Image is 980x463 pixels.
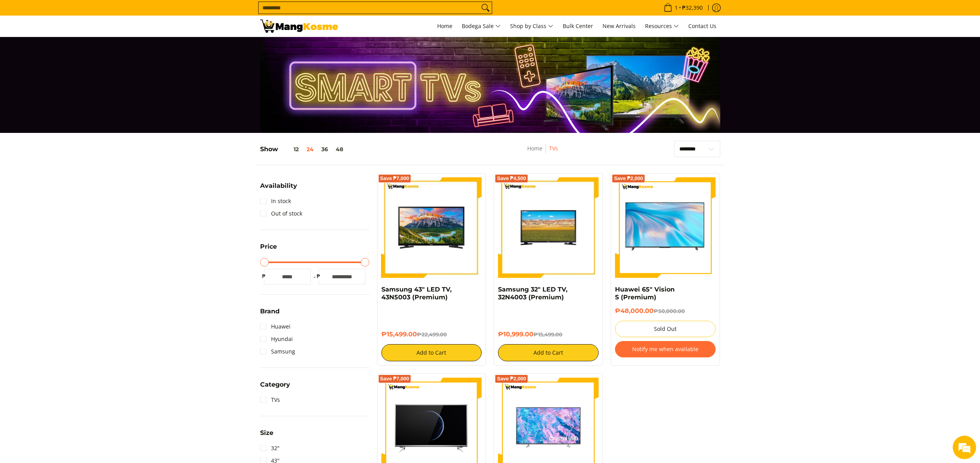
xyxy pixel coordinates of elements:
a: Samsung 43" LED TV, 43N5003 (Premium) [381,286,452,301]
button: 36 [317,146,332,152]
a: In stock [260,195,291,207]
a: Samsung [260,345,295,358]
img: TVs - Premium Television Brands l Mang Kosme [260,19,338,33]
a: TVs [260,394,280,406]
button: Search [479,2,492,14]
del: ₱15,499.00 [533,331,562,338]
span: 1 [673,5,679,11]
button: Sold Out [615,321,716,337]
button: 24 [303,146,317,152]
span: Resources [645,21,679,31]
span: Save ₱2,000 [497,376,526,381]
span: Size [260,430,273,436]
span: Brand [260,308,280,315]
a: Out of stock [260,207,302,220]
img: huawei-s-65-inch-4k-lcd-display-tv-full-view-mang-kosme [615,182,716,274]
span: ₱ [315,272,323,280]
span: • [661,4,705,12]
button: Add to Cart [381,344,482,361]
span: Contact Us [688,22,716,30]
summary: Open [260,183,297,195]
span: Availability [260,183,297,189]
img: samsung-43-inch-led-tv-full-view- mang-kosme [381,177,482,278]
a: Huawei 65" Vision S (Premium) [615,286,675,301]
a: Home [527,145,542,152]
summary: Open [260,308,280,320]
span: Home [437,22,452,30]
img: samsung-32-inch-led-tv-full-view-mang-kosme [498,177,599,278]
a: Hyundai [260,333,293,345]
h6: ₱15,499.00 [381,330,482,338]
span: New Arrivals [603,22,636,30]
a: New Arrivals [599,16,640,37]
span: Shop by Class [510,21,553,31]
span: Save ₱4,500 [497,176,526,181]
h6: ₱10,999.00 [498,330,599,338]
del: ₱50,000.00 [654,308,685,314]
nav: Breadcrumbs [483,144,602,161]
a: Contact Us [684,16,720,37]
a: Bodega Sale [458,16,505,37]
span: Save ₱7,000 [380,176,409,181]
del: ₱22,499.00 [417,331,447,338]
a: 32" [260,442,280,454]
span: ₱32,390 [681,5,704,11]
button: Add to Cart [498,344,599,361]
span: ₱ [260,272,268,280]
span: Bodega Sale [462,21,501,31]
button: 12 [278,146,303,152]
button: 48 [332,146,347,152]
a: Huawei [260,320,291,333]
summary: Open [260,244,277,256]
a: Samsung 32" LED TV, 32N4003 (Premium) [498,286,567,301]
summary: Open [260,382,290,394]
h5: Show [260,145,347,153]
h6: ₱48,000.00 [615,307,716,315]
span: Save ₱2,000 [614,176,643,181]
nav: Main Menu [346,16,720,37]
summary: Open [260,430,273,442]
a: TVs [549,145,558,152]
a: Home [433,16,456,37]
span: Category [260,382,290,388]
a: Resources [641,16,683,37]
span: Price [260,244,277,250]
button: Notify me when available [615,341,716,357]
a: Shop by Class [506,16,557,37]
a: Bulk Center [559,16,597,37]
span: Bulk Center [563,22,593,30]
span: Save ₱7,000 [380,376,409,381]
